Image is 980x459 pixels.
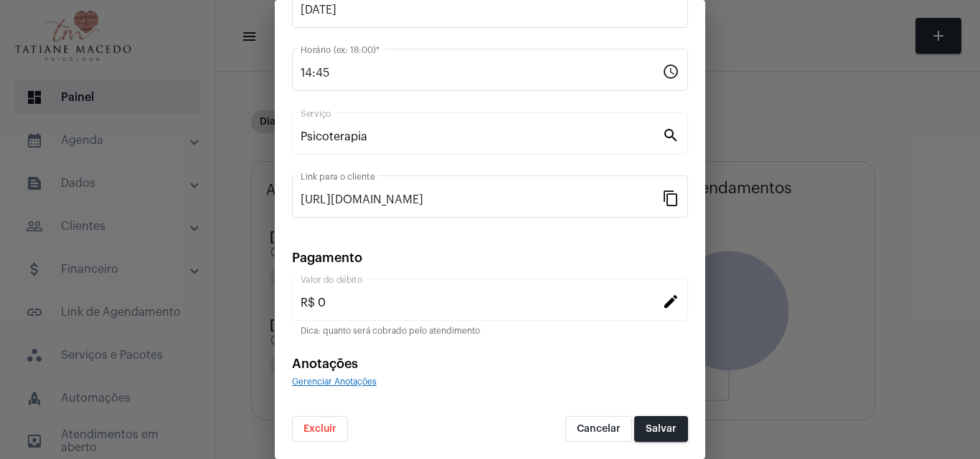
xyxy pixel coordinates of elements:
mat-icon: content_copy [662,189,679,206]
mat-hint: Dica: quanto será cobrado pelo atendimento [301,327,480,337]
span: Salvar [646,424,677,434]
span: Gerenciar Anotações [292,377,377,386]
input: Valor [301,296,662,309]
mat-icon: schedule [662,62,679,79]
input: Pesquisar serviço [301,130,662,143]
input: Link [301,193,662,206]
button: Cancelar [565,416,632,442]
button: Excluir [292,416,348,442]
span: Anotações [292,357,358,370]
mat-icon: search [662,126,679,143]
span: Pagamento [292,251,362,264]
button: Salvar [634,416,688,442]
span: Cancelar [577,424,621,434]
mat-icon: edit [662,292,679,309]
input: Horário [301,67,662,79]
span: Excluir [303,424,336,434]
